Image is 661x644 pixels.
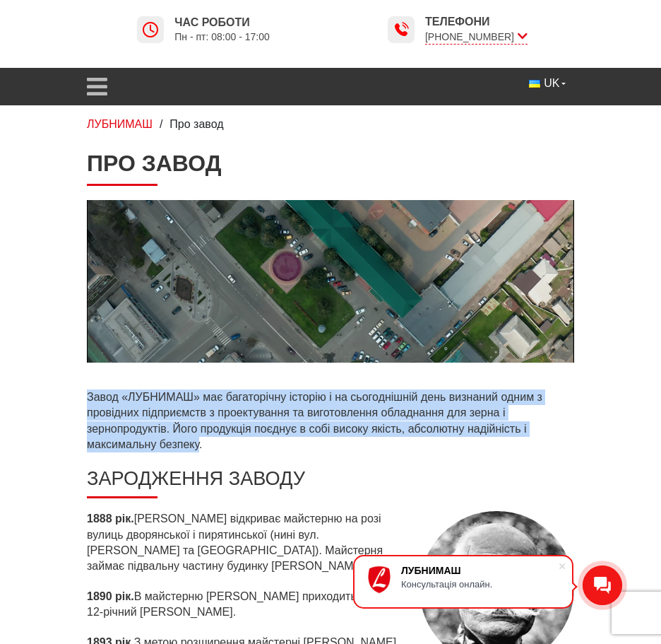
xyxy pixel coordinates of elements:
p: [PERSON_NAME] відкриває майстерню на розі вулиць дворянської і пирятинської (нині вул. [PERSON_NA... [87,511,397,575]
span: UK [544,76,559,91]
span: / [160,118,162,130]
strong: 1888 рік. [87,513,134,525]
span: Час роботи [174,15,270,30]
img: Lubnymash time icon [142,21,159,38]
h1: Про завод [87,150,574,185]
button: open menu [87,68,107,105]
span: Пн - пт: 08:00 - 17:00 [174,30,270,44]
button: UK [520,71,574,95]
img: Українська [529,80,540,88]
span: Телефони [425,14,528,30]
strong: 1890 рік. [87,590,134,602]
span: [PHONE_NUMBER] [425,30,528,45]
img: Lubnymash time icon [393,21,410,38]
h2: ЗАРОДЖЕННЯ ЗАВОДУ [87,467,574,499]
p: Завод «ЛУБНИМАШ» має багаторічну історію і на сьогоднішній день визнаний одним з провідних підпри... [87,390,574,453]
div: Консультація онлайн. [401,579,558,590]
a: ЛУБНИМАШ [87,118,153,130]
span: Про завод [169,118,223,130]
p: В майстерню [PERSON_NAME] приходить учнем 12-річний [PERSON_NAME]. [87,589,397,621]
div: ЛУБНИМАШ [401,565,558,576]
